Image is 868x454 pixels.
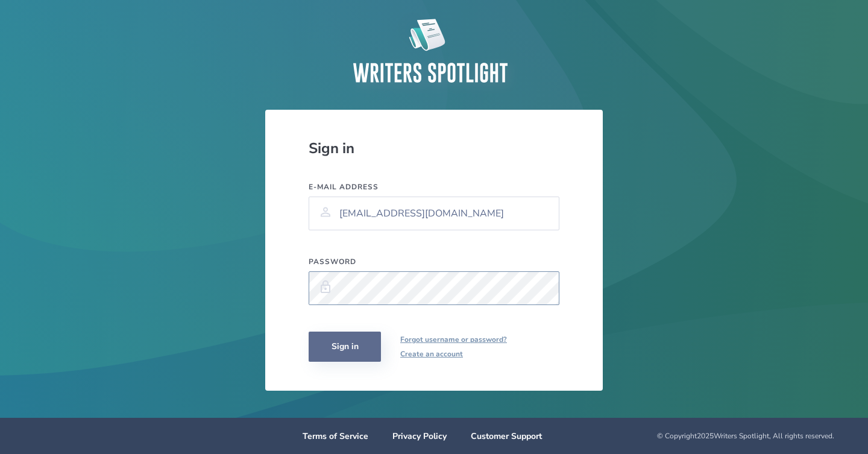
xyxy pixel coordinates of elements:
[309,257,559,266] label: Password
[309,197,559,230] input: example@domain.com
[303,430,368,442] a: Terms of Service
[309,182,559,192] label: E-mail address
[471,430,542,442] a: Customer Support
[400,347,507,361] a: Create an account
[559,431,834,441] div: © Copyright 2025 Writers Spotlight, All rights reserved.
[309,332,381,362] button: Sign in
[309,139,559,158] div: Sign in
[400,332,507,347] a: Forgot username or password?
[392,430,447,442] a: Privacy Policy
